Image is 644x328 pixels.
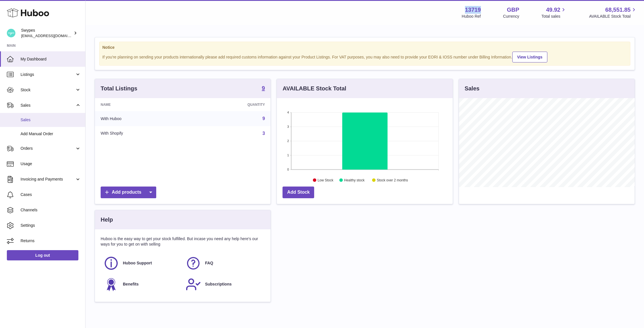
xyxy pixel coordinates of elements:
a: Subscriptions [186,277,262,292]
a: 9 [262,116,265,121]
a: 3 [262,131,265,136]
text: Healthy stock [344,178,365,182]
text: 0 [287,168,289,171]
text: 1 [287,153,289,157]
span: 49.92 [546,6,560,14]
text: 3 [287,125,289,128]
div: Swypes [21,28,72,39]
a: Add products [101,187,156,198]
h3: AVAILABLE Stock Total [283,85,346,92]
a: Add Stock [283,187,314,198]
th: Quantity [190,98,271,111]
a: Log out [7,250,78,260]
div: If you're planning on sending your products internationally please add required customs informati... [102,51,627,62]
span: Listings [21,72,75,77]
strong: GBP [507,6,519,14]
td: With Shopify [95,126,190,141]
span: Sales [21,103,75,108]
span: Benefits [123,282,139,287]
h3: Help [101,216,113,224]
span: Invoicing and Payments [21,177,75,182]
div: Currency [503,14,519,19]
th: Name [95,98,190,111]
img: hello@swypes.co.uk [7,29,15,37]
span: Sales [21,117,81,123]
h3: Sales [465,85,480,92]
span: FAQ [205,260,213,266]
span: Add Manual Order [21,131,81,137]
td: With Huboo [95,111,190,126]
span: Stock [21,87,75,93]
a: Huboo Support [103,256,180,271]
div: Huboo Ref [462,14,481,19]
h3: Total Listings [101,85,137,92]
text: Stock over 2 months [377,178,408,182]
a: FAQ [186,256,262,271]
span: Returns [21,238,81,244]
span: Settings [21,223,81,228]
span: AVAILABLE Stock Total [589,14,637,19]
a: 49.92 Total sales [541,6,567,19]
strong: 13719 [465,6,481,14]
p: Huboo is the easy way to get your stock fulfilled. But incase you need any help here's our ways f... [101,236,265,247]
strong: 9 [262,85,265,91]
span: Cases [21,192,81,197]
a: 68,551.85 AVAILABLE Stock Total [589,6,637,19]
span: My Dashboard [21,56,81,62]
span: Orders [21,146,75,151]
text: 2 [287,139,289,143]
span: Channels [21,207,81,213]
a: 9 [262,85,265,92]
span: Total sales [541,14,567,19]
a: Benefits [103,277,180,292]
span: Subscriptions [205,282,231,287]
span: Usage [21,161,81,167]
strong: Notice [102,45,627,50]
text: 4 [287,111,289,114]
text: Low Stock [318,178,334,182]
span: Huboo Support [123,260,152,266]
span: 68,551.85 [605,6,631,14]
a: View Listings [512,52,547,62]
span: [EMAIL_ADDRESS][DOMAIN_NAME] [21,33,84,38]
